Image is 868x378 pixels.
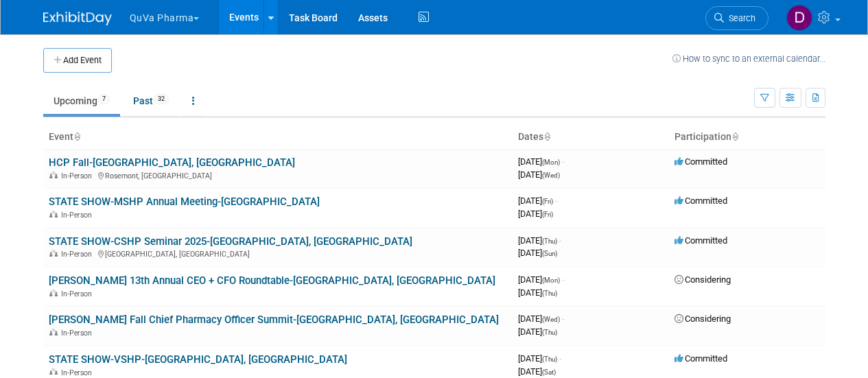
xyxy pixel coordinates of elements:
span: Search [724,13,755,23]
a: [PERSON_NAME] Fall Chief Pharmacy Officer Summit-[GEOGRAPHIC_DATA], [GEOGRAPHIC_DATA] [49,314,499,326]
span: (Wed) [542,172,560,179]
button: Add Event [43,48,112,73]
span: In-Person [61,250,96,259]
span: (Sat) [542,368,556,376]
span: Considering [675,314,731,324]
a: [PERSON_NAME] 13th Annual CEO + CFO Roundtable-[GEOGRAPHIC_DATA], [GEOGRAPHIC_DATA] [49,274,495,287]
span: [DATE] [518,209,553,219]
img: In-Person Event [49,172,58,178]
th: Dates [513,126,669,149]
span: In-Person [61,211,96,220]
span: Committed [675,353,727,364]
span: [DATE] [518,235,561,246]
th: Participation [669,126,825,149]
span: (Mon) [542,276,560,284]
a: Sort by Participation Type [731,131,738,142]
span: [DATE] [518,169,560,180]
img: Danielle Mitchell [786,5,812,31]
span: (Mon) [542,158,560,166]
img: In-Person Event [49,211,58,217]
span: In-Person [61,368,96,377]
span: - [562,314,564,324]
span: - [559,235,561,246]
span: In-Person [61,329,96,338]
span: 7 [98,94,110,104]
span: (Wed) [542,316,560,323]
span: - [559,353,561,364]
a: STATE SHOW-CSHP Seminar 2025-[GEOGRAPHIC_DATA], [GEOGRAPHIC_DATA] [49,235,412,248]
span: 32 [154,94,169,104]
a: Sort by Event Name [73,131,80,142]
a: Sort by Start Date [543,131,550,142]
a: HCP Fall-[GEOGRAPHIC_DATA], [GEOGRAPHIC_DATA] [49,156,295,169]
span: [DATE] [518,156,564,167]
a: Past32 [123,88,179,114]
span: [DATE] [518,366,556,377]
a: STATE SHOW-VSHP-[GEOGRAPHIC_DATA], [GEOGRAPHIC_DATA] [49,353,347,366]
span: (Fri) [542,211,553,218]
img: In-Person Event [49,368,58,375]
span: [DATE] [518,353,561,364]
img: ExhibitDay [43,12,112,25]
span: [DATE] [518,196,557,206]
span: - [555,196,557,206]
span: (Fri) [542,198,553,205]
span: [DATE] [518,327,557,337]
span: - [562,156,564,167]
span: (Thu) [542,355,557,363]
span: (Thu) [542,237,557,245]
a: Upcoming7 [43,88,120,114]
span: (Thu) [542,329,557,336]
span: In-Person [61,290,96,298]
span: Committed [675,156,727,167]
img: In-Person Event [49,250,58,257]
a: How to sync to an external calendar... [672,54,825,64]
span: Committed [675,235,727,246]
span: Committed [675,196,727,206]
span: (Thu) [542,290,557,297]
span: Considering [675,274,731,285]
span: [DATE] [518,248,557,258]
img: In-Person Event [49,290,58,296]
span: (Sun) [542,250,557,257]
div: Rosemont, [GEOGRAPHIC_DATA] [49,169,507,180]
a: Search [705,6,769,30]
span: [DATE] [518,274,564,285]
th: Event [43,126,513,149]
span: [DATE] [518,287,557,298]
span: - [562,274,564,285]
img: In-Person Event [49,329,58,335]
span: [DATE] [518,314,564,324]
a: STATE SHOW-MSHP Annual Meeting-[GEOGRAPHIC_DATA] [49,196,320,208]
span: In-Person [61,172,96,180]
div: [GEOGRAPHIC_DATA], [GEOGRAPHIC_DATA] [49,248,507,259]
